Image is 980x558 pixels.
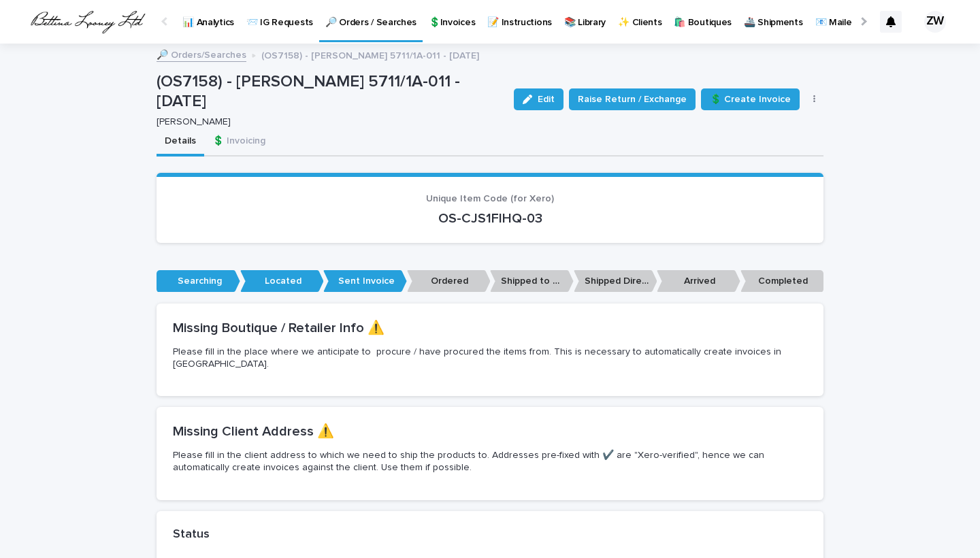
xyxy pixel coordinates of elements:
p: Searching [157,270,240,293]
span: Unique Item Code (for Xero) [426,194,554,203]
p: Shipped to Office [490,270,574,293]
a: 🔎 Orders/Searches [157,46,246,62]
p: (OS7158) - [PERSON_NAME] 5711/1A-011 - [DATE] [157,72,503,112]
p: Completed [740,270,824,293]
button: Raise Return / Exchange [569,88,696,110]
p: (OS7158) - [PERSON_NAME] 5711/1A-011 - [DATE] [261,47,479,62]
p: Please fill in the client address to which we need to ship the products to. Addresses pre-fixed w... [173,449,807,474]
button: 💲 Invoicing [204,128,274,157]
span: Edit [538,95,555,104]
h2: Missing Client Address ⚠️ [173,423,807,440]
h2: Missing Boutique / Retailer Info ⚠️ [173,320,807,336]
p: Arrived [657,270,740,293]
button: 💲 Create Invoice [701,88,800,110]
p: [PERSON_NAME] [157,116,497,128]
p: Please fill in the place where we anticipate to procure / have procured the items from. This is n... [173,346,807,370]
div: ZW [924,11,946,33]
span: 💲 Create Invoice [710,93,791,106]
span: Raise Return / Exchange [578,93,687,106]
img: QrlGXtfQB20I3e430a3E [27,8,148,35]
button: Edit [514,88,563,110]
p: Shipped Direct [574,270,657,293]
button: Details [157,128,204,157]
p: Ordered [407,270,491,293]
h2: Status [173,527,210,542]
p: OS-CJS1FIHQ-03 [173,210,807,227]
p: Located [240,270,324,293]
p: Sent Invoice [323,270,407,293]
